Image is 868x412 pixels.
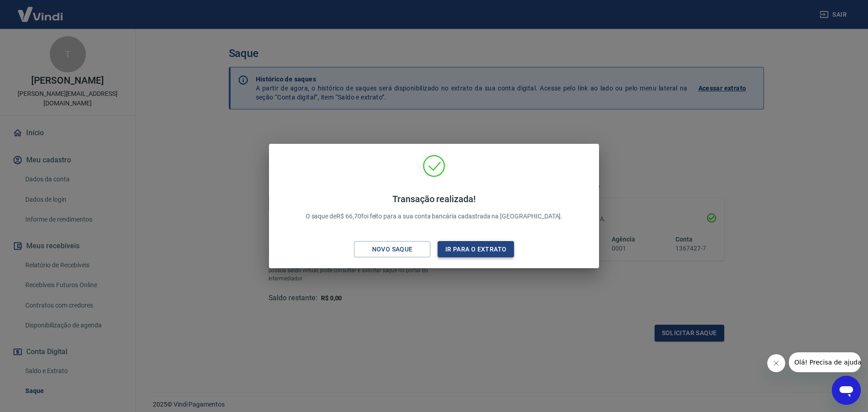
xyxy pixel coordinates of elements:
[832,376,861,405] iframe: Botão para abrir a janela de mensagens
[5,6,76,14] span: Olá! Precisa de ajuda?
[354,241,430,258] button: Novo saque
[767,354,785,372] iframe: Fechar mensagem
[438,241,514,258] button: Ir para o extrato
[789,352,861,372] iframe: Mensagem da empresa
[361,244,424,255] div: Novo saque
[306,194,563,221] p: O saque de R$ 66,70 foi feito para a sua conta bancária cadastrada na [GEOGRAPHIC_DATA].
[306,194,563,204] h4: Transação realizada!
